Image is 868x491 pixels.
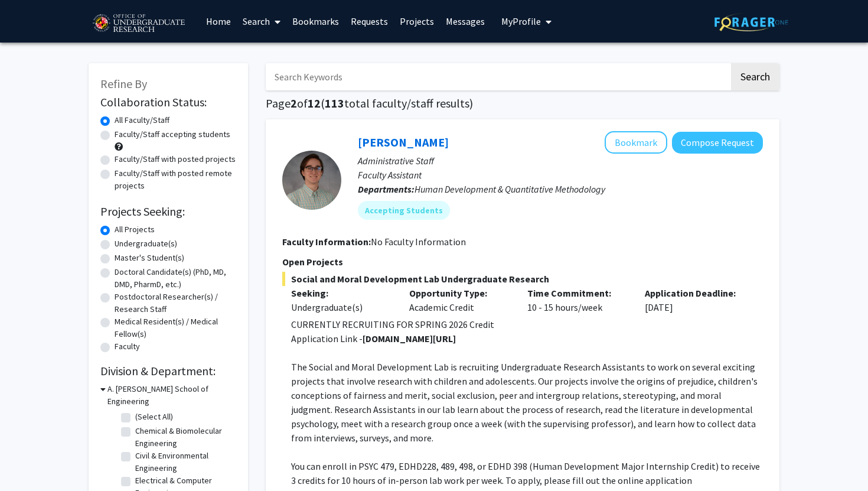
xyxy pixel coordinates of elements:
label: Faculty [115,340,140,353]
button: Add Nathaniel Pearl to Bookmarks [605,131,667,154]
h1: Page of ( total faculty/staff results) [266,96,779,110]
a: Search [237,1,286,42]
label: Chemical & Biomolecular Engineering [135,425,233,450]
label: Faculty/Staff with posted remote projects [115,167,236,192]
span: Social and Moral Development Lab Undergraduate Research [282,272,763,286]
img: ForagerOne Logo [714,13,788,31]
label: Master's Student(s) [115,252,184,264]
button: Search [731,63,779,90]
label: Civil & Environmental Engineering [135,450,233,474]
strong: [DOMAIN_NAME][URL] [363,333,456,344]
p: Seeking: [291,286,391,300]
a: Home [200,1,237,42]
div: 10 - 15 hours/week [518,286,637,314]
label: Postdoctoral Researcher(s) / Research Staff [115,291,236,316]
p: Application Deadline: [645,286,745,300]
p: Time Commitment: [527,286,628,300]
label: Undergraduate(s) [115,238,177,250]
div: [DATE] [636,286,754,314]
label: Faculty/Staff with posted projects [115,153,236,165]
label: (Select All) [135,411,173,423]
input: Search Keywords [266,63,729,90]
iframe: Chat [9,438,50,482]
label: All Projects [115,223,155,236]
b: Departments: [358,183,415,195]
span: 2 [291,96,297,110]
a: Bookmarks [286,1,345,42]
span: 113 [325,96,344,110]
p: The Social and Moral Development Lab is recruiting Undergraduate Research Assistants to work on s... [291,360,763,445]
span: Refine By [100,76,147,91]
h2: Division & Department: [100,364,236,378]
a: [PERSON_NAME] [358,135,449,149]
p: Faculty Assistant [358,168,763,182]
button: Compose Request to Nathaniel Pearl [672,132,763,154]
h3: A. [PERSON_NAME] School of Engineering [107,383,236,408]
span: Human Development & Quantitative Methodology [415,183,605,195]
div: Undergraduate(s) [291,300,391,314]
label: Doctoral Candidate(s) (PhD, MD, DMD, PharmD, etc.) [115,266,236,291]
h2: Projects Seeking: [100,204,236,219]
span: My Profile [501,15,541,27]
p: Administrative Staff [358,154,763,168]
label: Faculty/Staff accepting students [115,128,230,141]
p: CURRENTLY RECRUITING FOR SPRING 2026 Credit [291,317,763,331]
p: Application Link - [291,331,763,346]
b: Faculty Information: [282,236,371,248]
mat-chip: Accepting Students [358,201,450,220]
a: Projects [394,1,440,42]
a: Messages [440,1,491,42]
div: Academic Credit [400,286,518,314]
span: 12 [308,96,321,110]
p: Opportunity Type: [409,286,510,300]
h2: Collaboration Status: [100,95,236,109]
p: Open Projects [282,255,763,269]
span: No Faculty Information [371,236,466,248]
a: Requests [345,1,394,42]
label: All Faculty/Staff [115,114,169,126]
label: Medical Resident(s) / Medical Fellow(s) [115,316,236,340]
img: University of Maryland Logo [89,9,188,38]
